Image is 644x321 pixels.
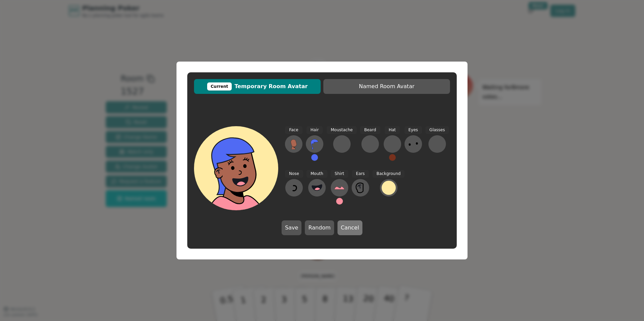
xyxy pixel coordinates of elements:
[282,220,301,235] button: Save
[307,126,323,134] span: Hair
[327,126,357,134] span: Moustache
[327,82,447,91] span: Named Room Avatar
[323,79,450,94] button: Named Room Avatar
[207,82,232,91] div: Current
[352,170,369,178] span: Ears
[331,170,348,178] span: Shirt
[425,126,449,134] span: Glasses
[197,82,317,91] span: Temporary Room Avatar
[337,220,362,235] button: Cancel
[285,170,303,178] span: Nose
[405,126,422,134] span: Eyes
[305,220,334,235] button: Random
[307,170,327,178] span: Mouth
[285,126,302,134] span: Face
[385,126,400,134] span: Hat
[373,170,405,178] span: Background
[194,79,321,94] button: CurrentTemporary Room Avatar
[360,126,380,134] span: Beard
